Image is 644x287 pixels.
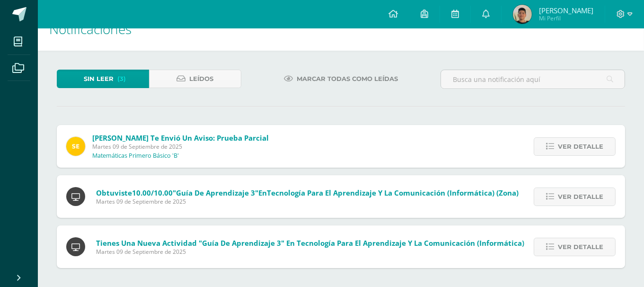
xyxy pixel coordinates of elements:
input: Busca una notificación aquí [441,70,625,89]
p: Matemáticas Primero Básico 'B' [92,152,179,160]
span: 10.00/10.00 [132,188,173,197]
span: [PERSON_NAME] te envió un aviso: Prueba Parcial [92,133,269,143]
span: Ver detalle [558,188,603,206]
span: Tecnología para el Aprendizaje y la Comunicación (Informática) (Zona) [267,188,519,197]
span: Notificaciones [49,20,132,38]
span: Leídos [189,70,213,88]
span: Ver detalle [558,138,603,155]
img: 03c2987289e60ca238394da5f82a525a.png [66,137,85,156]
span: Marcar todas como leídas [297,70,398,88]
span: Martes 09 de Septiembre de 2025 [92,143,269,151]
a: Leídos [149,70,241,88]
span: [PERSON_NAME] [539,6,593,15]
span: Martes 09 de Septiembre de 2025 [96,197,519,206]
img: 72347cb9cd00c84b9f47910306cec33d.png [513,5,532,24]
span: Ver detalle [558,238,603,256]
a: Sin leer(3) [57,70,149,88]
span: Mi Perfil [539,14,593,22]
span: (3) [117,70,126,88]
span: Tienes una nueva actividad "Guía de aprendizaje 3" En Tecnología para el Aprendizaje y la Comunic... [96,238,524,248]
a: Marcar todas como leídas [272,70,410,88]
span: Martes 09 de Septiembre de 2025 [96,248,524,256]
span: Obtuviste en [96,188,519,197]
span: Sin leer [84,70,114,88]
span: "Guía de aprendizaje 3" [173,188,258,197]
